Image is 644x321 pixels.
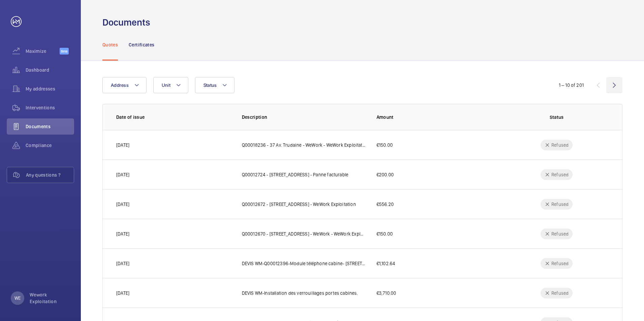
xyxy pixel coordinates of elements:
[377,114,494,120] p: Amount
[377,201,394,208] p: €556.20
[30,291,70,305] p: Wework Exploitation
[559,82,584,88] div: 1 – 10 of 201
[26,142,74,149] span: Compliance
[26,104,74,111] span: Interventions
[242,260,366,267] p: DEVIS WM-Q00012396-Module téléphone cabine- [STREET_ADDRESS] - WeWork - WeWork Exploitation
[60,48,69,55] span: Beta
[116,171,129,178] p: [DATE]
[162,82,170,88] span: Unit
[242,171,349,178] p: Q00012724 - [STREET_ADDRESS] - Panne facturable
[116,230,129,237] p: [DATE]
[26,85,74,92] span: My addresses
[377,260,395,267] p: €1,102.64
[377,171,394,178] p: €200.00
[551,290,569,296] p: Refused
[102,41,118,48] p: Quotes
[14,295,21,301] p: WE
[242,290,358,296] p: DEVIS WM-Installation des verrouillages portes cabines.
[26,172,74,178] span: Any questions ?
[551,230,569,237] p: Refused
[242,114,366,120] p: Description
[26,67,74,73] span: Dashboard
[116,201,129,208] p: [DATE]
[551,142,569,148] p: Refused
[116,142,129,148] p: [DATE]
[242,230,366,237] p: Q00012670 - [STREET_ADDRESS] - WeWork - WeWork Exploitation
[153,77,188,93] button: Unit
[551,201,569,208] p: Refused
[111,82,129,88] span: Address
[242,201,356,208] p: Q00012672 - [STREET_ADDRESS] - WeWork Exploitation
[116,290,129,296] p: [DATE]
[505,114,609,120] p: Status
[551,171,569,178] p: Refused
[203,82,217,88] span: Status
[129,41,154,48] p: Certificates
[377,290,396,296] p: €3,710.00
[116,260,129,267] p: [DATE]
[195,77,235,93] button: Status
[377,142,393,148] p: €150.00
[116,114,231,120] p: Date of issue
[377,230,393,237] p: €150.00
[26,48,60,55] span: Maximize
[551,260,569,267] p: Refused
[102,16,150,29] h1: Documents
[26,123,74,130] span: Documents
[102,77,147,93] button: Address
[242,142,366,148] p: Q00018236 - 37 Av. Trudaine - WeWork - WeWork Exploitation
